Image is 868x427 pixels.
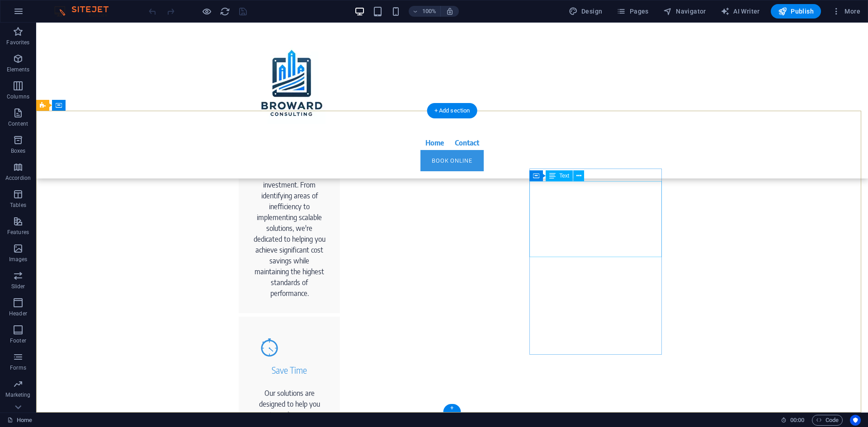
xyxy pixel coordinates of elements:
[812,415,843,426] button: Code
[10,337,26,344] p: Footer
[569,7,603,16] span: Design
[6,39,29,46] p: Favorites
[7,229,29,236] p: Features
[717,4,764,19] button: AI Writer
[660,4,710,19] button: Navigator
[427,103,477,118] div: + Add section
[850,415,861,426] button: Usercentrics
[5,174,31,182] p: Accordion
[11,283,25,290] p: Slider
[201,6,212,17] button: Click here to leave preview mode and continue editing
[9,256,28,263] p: Images
[5,391,30,399] p: Marketing
[617,7,648,16] span: Pages
[790,415,804,426] span: 00 00
[832,7,860,16] span: More
[11,147,26,155] p: Boxes
[219,6,230,17] button: reload
[10,364,26,371] p: Forms
[778,7,814,16] span: Publish
[7,415,32,426] a: Click to cancel selection. Double-click to open Pages
[52,6,120,17] img: Editor Logo
[781,415,805,426] h6: Session time
[443,404,461,412] div: +
[816,415,839,426] span: Code
[559,173,569,178] span: Text
[9,310,27,317] p: Header
[721,7,760,16] span: AI Writer
[663,7,706,16] span: Navigator
[828,4,864,19] button: More
[7,93,29,100] p: Columns
[446,7,454,15] i: On resize automatically adjust zoom level to fit chosen device.
[8,120,28,127] p: Content
[10,202,26,209] p: Tables
[422,6,437,17] h6: 100%
[613,4,652,19] button: Pages
[565,4,606,19] button: Design
[797,417,798,423] span: :
[220,6,230,17] i: Reload page
[7,66,30,73] p: Elements
[771,4,821,19] button: Publish
[409,6,441,17] button: 100%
